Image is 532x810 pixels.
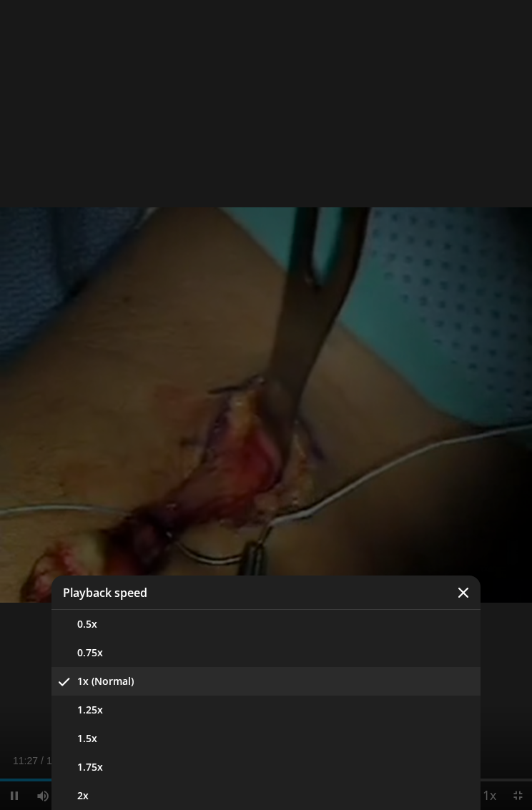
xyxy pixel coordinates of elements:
[63,587,147,598] p: Playback speed
[51,610,481,638] button: 0.5x
[51,781,481,810] button: 2x
[51,753,481,781] button: 1.75x
[51,667,481,696] button: 1x (Normal)
[51,638,481,667] button: 0.75x
[51,696,481,724] button: 1.25x
[51,724,481,753] button: 1.5x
